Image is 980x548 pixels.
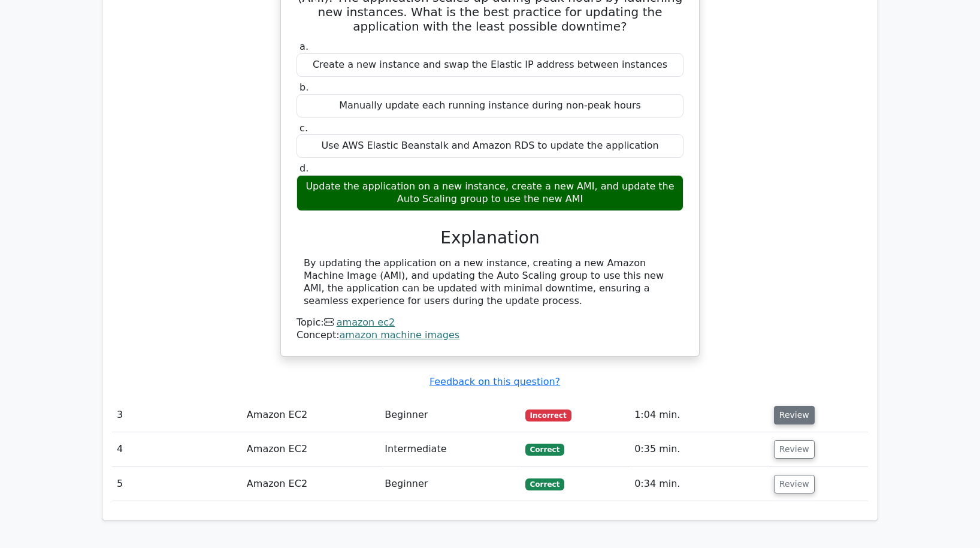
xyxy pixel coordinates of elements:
[112,398,242,432] td: 3
[304,228,676,248] h3: Explanation
[297,329,683,342] div: Concept:
[242,432,380,466] td: Amazon EC2
[297,317,683,329] div: Topic:
[112,432,242,466] td: 4
[525,444,564,456] span: Correct
[774,440,815,459] button: Review
[297,53,683,77] div: Create a new instance and swap the Elastic IP address between instances
[337,317,395,328] a: amazon ec2
[429,376,560,387] a: Feedback on this question?
[525,410,571,421] span: Incorrect
[300,82,308,93] span: b.
[242,467,380,501] td: Amazon EC2
[630,398,769,432] td: 1:04 min.
[242,398,380,432] td: Amazon EC2
[774,475,815,493] button: Review
[340,329,460,341] a: amazon machine images
[630,467,769,501] td: 0:34 min.
[774,406,815,424] button: Review
[380,467,520,501] td: Beginner
[297,175,683,211] div: Update the application on a new instance, create a new AMI, and update the Auto Scaling group to ...
[380,398,520,432] td: Beginner
[112,467,242,501] td: 5
[304,257,676,307] div: By updating the application on a new instance, creating a new Amazon Machine Image (AMI), and upd...
[630,432,769,466] td: 0:35 min.
[525,478,564,490] span: Correct
[297,94,683,118] div: Manually update each running instance during non-peak hours
[300,41,308,52] span: a.
[297,134,683,158] div: Use AWS Elastic Beanstalk and Amazon RDS to update the application
[380,432,520,466] td: Intermediate
[300,122,308,134] span: c.
[300,162,308,174] span: d.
